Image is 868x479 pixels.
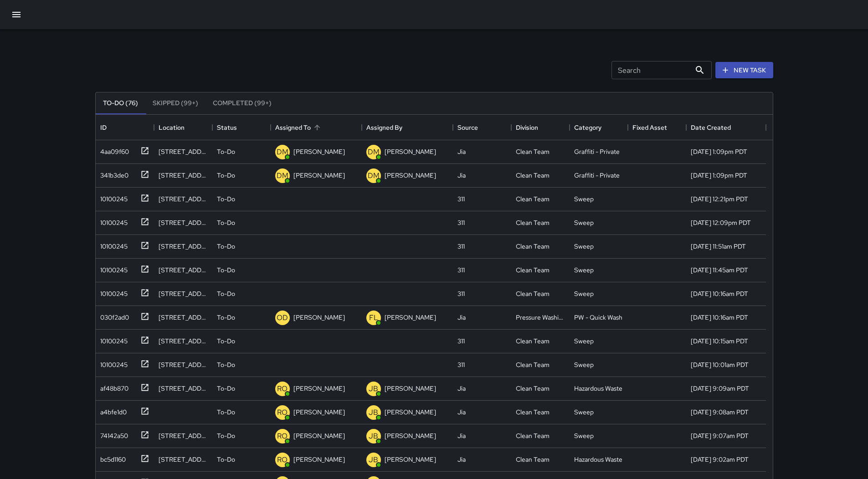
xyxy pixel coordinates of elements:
[516,194,550,204] div: Clean Team
[217,313,235,322] p: To-Do
[516,360,550,369] div: Clean Team
[205,92,279,114] button: Completed (99+)
[368,147,380,158] p: DM
[97,143,129,156] div: 4aa09f60
[385,431,436,440] p: [PERSON_NAME]
[457,336,465,346] div: 311
[691,455,749,464] div: 8/18/2025, 9:02am PDT
[97,333,128,346] div: 10100245
[457,313,466,322] div: Jia
[293,408,345,417] p: [PERSON_NAME]
[691,431,749,440] div: 8/18/2025, 9:07am PDT
[311,121,324,134] button: Sort
[516,242,550,251] div: Clean Team
[217,147,235,156] p: To-Do
[217,384,235,393] p: To-Do
[516,313,565,322] div: Pressure Washing
[217,115,237,140] div: Status
[159,171,208,180] div: 25 Van Ness Avenue
[97,191,128,204] div: 10100245
[159,384,208,393] div: 69 Polk Street
[516,384,550,393] div: Clean Team
[574,455,622,464] div: Hazardous Waste
[97,262,128,275] div: 10100245
[385,171,436,180] p: [PERSON_NAME]
[293,171,345,180] p: [PERSON_NAME]
[457,455,466,464] div: Jia
[97,404,127,417] div: a4bfe1d0
[511,115,570,140] div: Division
[97,309,129,322] div: 030f2ad0
[217,171,235,180] p: To-Do
[516,218,550,227] div: Clean Team
[293,147,345,156] p: [PERSON_NAME]
[691,242,746,251] div: 8/18/2025, 11:51am PDT
[217,431,235,440] p: To-Do
[275,115,311,140] div: Assigned To
[159,265,208,275] div: 363 Grove Street
[574,147,620,156] div: Graffiti - Private
[385,455,436,464] p: [PERSON_NAME]
[574,336,594,346] div: Sweep
[277,407,288,418] p: RO
[293,384,345,393] p: [PERSON_NAME]
[100,115,107,140] div: ID
[366,115,402,140] div: Assigned By
[217,194,235,204] p: To-Do
[628,115,686,140] div: Fixed Asset
[159,147,208,156] div: 25 Van Ness Avenue
[277,431,288,442] p: RO
[691,289,748,298] div: 8/18/2025, 10:16am PDT
[369,407,378,418] p: JB
[217,360,235,369] p: To-Do
[691,115,731,140] div: Date Created
[574,194,594,204] div: Sweep
[385,384,436,393] p: [PERSON_NAME]
[457,147,466,156] div: Jia
[574,384,622,393] div: Hazardous Waste
[159,336,208,346] div: 1500 Market Street
[97,357,128,369] div: 10100245
[457,384,466,393] div: Jia
[159,289,208,298] div: 60 Hickory Street
[691,218,751,227] div: 8/18/2025, 12:09pm PDT
[96,115,154,140] div: ID
[691,194,748,204] div: 8/18/2025, 12:21pm PDT
[369,383,378,394] p: JB
[715,62,773,79] button: New Task
[457,115,478,140] div: Source
[362,115,453,140] div: Assigned By
[516,455,550,464] div: Clean Team
[217,408,235,417] p: To-Do
[457,171,466,180] div: Jia
[457,242,465,251] div: 311
[574,360,594,369] div: Sweep
[516,408,550,417] div: Clean Team
[691,336,748,346] div: 8/18/2025, 10:15am PDT
[217,242,235,251] p: To-Do
[691,171,747,180] div: 8/18/2025, 1:09pm PDT
[159,313,208,322] div: 1658 Market Street
[574,289,594,298] div: Sweep
[516,336,550,346] div: Clean Team
[574,242,594,251] div: Sweep
[277,312,288,323] p: OD
[217,455,235,464] p: To-Do
[686,115,766,140] div: Date Created
[293,431,345,440] p: [PERSON_NAME]
[97,167,128,180] div: 341b3de0
[457,289,465,298] div: 311
[271,115,362,140] div: Assigned To
[691,313,748,322] div: 8/18/2025, 10:16am PDT
[97,428,128,440] div: 74142a50
[159,194,208,204] div: 1586 Market Street
[217,218,235,227] p: To-Do
[516,431,550,440] div: Clean Team
[457,360,465,369] div: 311
[457,431,466,440] div: Jia
[691,147,747,156] div: 8/18/2025, 1:09pm PDT
[369,454,378,465] p: JB
[516,289,550,298] div: Clean Team
[574,171,620,180] div: Graffiti - Private
[159,431,208,440] div: 1390 Market Street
